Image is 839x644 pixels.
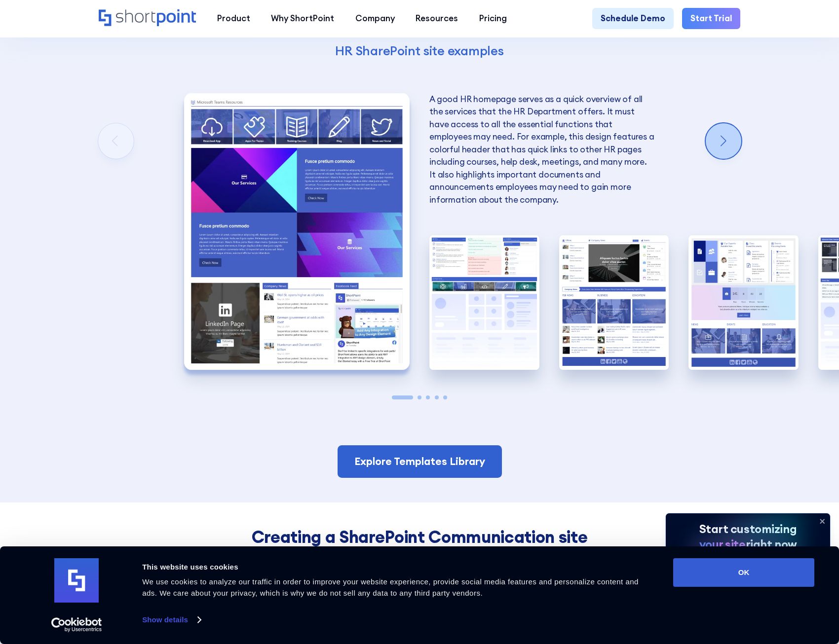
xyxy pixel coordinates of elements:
[54,558,99,603] img: logo
[142,612,200,627] a: Show details
[207,8,261,29] a: Product
[34,617,120,632] a: Usercentrics Cookiebot - opens in a new window
[142,561,651,573] div: This website uses cookies
[429,235,539,370] img: Internal SharePoint site example for company policy
[184,527,655,546] h4: Creating a SharePoint Communication site
[217,12,250,25] div: Product
[559,235,669,370] div: 3 / 5
[418,395,421,399] span: Go to slide 2
[688,235,799,370] div: 4 / 5
[184,93,410,370] div: 1 / 5
[479,12,507,25] div: Pricing
[706,123,741,159] div: Next slide
[261,8,345,29] a: Why ShortPoint
[392,395,413,399] span: Go to slide 1
[405,8,469,29] a: Resources
[355,12,395,25] div: Company
[469,8,518,29] a: Pricing
[592,8,674,29] a: Schedule Demo
[184,42,655,59] h4: HR SharePoint site examples
[688,235,799,370] img: HR SharePoint site example for documents
[429,235,539,370] div: 2 / 5
[416,12,458,25] div: Resources
[142,577,639,597] span: We use cookies to analyze our traffic in order to improve your website experience, provide social...
[426,395,430,399] span: Go to slide 3
[184,93,410,370] img: HR SharePoint site example for Homepage
[559,235,669,370] img: SharePoint Communication site example for news
[429,93,655,207] p: A good HR homepage serves as a quick overview of all the services that the HR Department offers. ...
[99,9,196,28] a: Home
[345,8,406,29] a: Company
[271,12,334,25] div: Why ShortPoint
[338,445,502,478] a: Explore Templates Library
[673,558,814,587] button: OK
[443,395,447,399] span: Go to slide 5
[435,395,439,399] span: Go to slide 4
[682,8,740,29] a: Start Trial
